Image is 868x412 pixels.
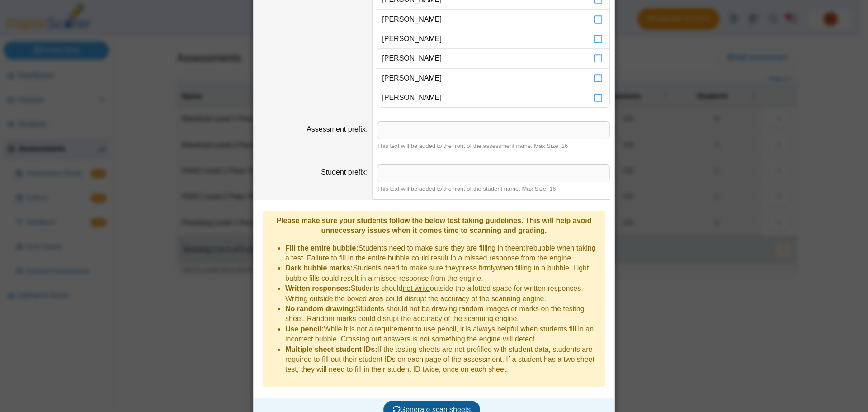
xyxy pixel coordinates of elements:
li: Students need to make sure they when filling in a bubble. Light bubble fills could result in a mi... [285,263,601,284]
td: [PERSON_NAME] [377,69,587,88]
b: Written responses: [285,284,351,292]
td: [PERSON_NAME] [377,88,587,107]
b: Dark bubble marks: [285,264,353,272]
li: While it is not a requirement to use pencil, it is always helpful when students fill in an incorr... [285,324,601,345]
div: This text will be added to the front of the student name. Max Size: 16 [377,185,610,193]
label: Assessment prefix [307,125,368,133]
b: Use pencil: [285,325,324,333]
td: [PERSON_NAME] [377,49,587,68]
b: Please make sure your students follow the below test taking guidelines. This will help avoid unne... [276,217,591,234]
label: Student prefix [321,168,368,176]
li: If the testing sheets are not prefilled with student data, students are required to fill out thei... [285,345,601,375]
td: [PERSON_NAME] [377,29,587,49]
u: not write [402,284,429,292]
u: press firmly [459,264,496,272]
li: Students need to make sure they are filling in the bubble when taking a test. Failure to fill in ... [285,243,601,264]
li: Students should not be drawing random images or marks on the testing sheet. Random marks could di... [285,304,601,324]
td: [PERSON_NAME] [377,10,587,29]
b: Multiple sheet student IDs: [285,346,377,353]
b: Fill the entire bubble: [285,244,359,252]
div: This text will be added to the front of the assessment name. Max Size: 16 [377,142,610,150]
b: No random drawing: [285,305,356,313]
u: entire [515,244,533,252]
li: Students should outside the allotted space for written responses. Writing outside the boxed area ... [285,284,601,304]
